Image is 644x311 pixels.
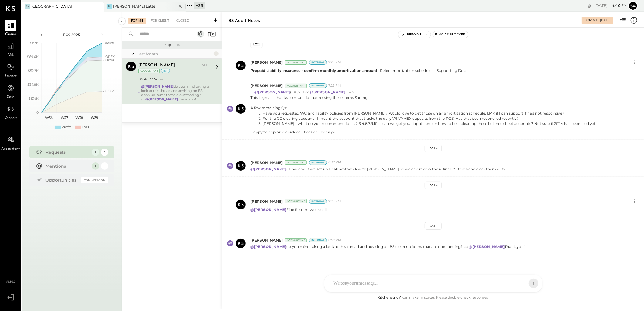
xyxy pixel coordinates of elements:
[228,18,260,23] div: BS Audit Notes
[328,160,341,165] span: 6:37 PM
[101,162,108,170] div: 2
[0,103,21,121] a: Vendors
[594,3,627,8] div: [DATE]
[92,162,99,170] div: 1
[285,60,307,65] div: Accountant
[250,83,283,88] span: [PERSON_NAME]
[148,18,172,24] div: For Client
[250,160,283,165] span: [PERSON_NAME]
[250,207,327,212] p: Fine for next week call
[27,82,39,87] text: $34.8K
[105,58,116,62] text: Occu...
[250,129,596,135] div: Happy to hop on a quick call if easier. Thank you!
[46,149,89,155] div: Requests
[194,2,205,9] div: + 33
[107,4,112,9] div: BL
[309,199,327,204] div: Internal
[250,68,466,73] p: – Refer amortization schedule in Supporting Doc
[61,115,68,120] text: W37
[0,41,21,58] a: P&L
[425,182,442,189] div: [DATE]
[0,62,21,79] a: Balance
[145,97,178,101] strong: @[PERSON_NAME]
[25,4,30,9] div: AH
[263,121,596,126] li: [PERSON_NAME] - what do you recommend for 2,3,4,6,7,9,10 -- can we get your input here on how to ...
[199,63,211,68] div: [DATE]
[105,41,114,45] text: Sales
[0,82,21,100] a: Cash
[105,55,115,59] text: OPEX
[433,31,468,38] button: Flag as Blocker
[46,177,78,183] div: Opportunities
[173,18,192,24] div: Closed
[138,69,160,73] div: Accountant
[214,51,219,56] div: 1
[250,167,286,171] strong: @[PERSON_NAME]
[310,90,345,94] strong: @[PERSON_NAME]
[46,32,98,37] div: P09 2025
[92,149,99,156] div: 1
[7,95,15,100] span: Cash
[250,238,283,243] span: [PERSON_NAME]
[285,199,307,203] div: Accountant
[398,31,424,38] button: Resolve
[250,244,525,249] p: do you mind taking a look at this thread and advising on BS clean up items that are outstanding? ...
[250,89,596,134] p: Hi ( 1,2) and ( 3):
[469,244,505,249] strong: @[PERSON_NAME]
[36,110,39,115] text: 0
[425,145,442,152] div: [DATE]
[101,149,108,156] div: 4
[28,69,39,73] text: $52.2K
[0,134,21,152] a: Accountant
[2,146,20,152] span: Accountant
[328,238,341,243] span: 6:57 PM
[263,116,596,121] li: For the CC clearing account - I meant the account that tracks the daily V/M/AMEX deposits from th...
[82,125,89,130] div: Loss
[294,90,296,94] span: #
[141,84,211,101] div: do you mind taking a look at this thread and advising on BS clean up items that are outstanding? ...
[285,160,307,165] div: Accountant
[62,125,71,130] div: Profit
[353,122,356,126] span: #
[263,111,596,116] li: Have you requested WC and liability policies from [PERSON_NAME]? Would love to get those on an am...
[7,53,14,58] span: P&L
[425,222,442,230] div: [DATE]
[31,4,72,9] div: [GEOGRAPHIC_DATA]
[29,96,39,101] text: $17.4K
[587,2,593,9] div: copy link
[141,84,174,89] strong: @[PERSON_NAME]
[349,90,351,94] span: #
[584,18,598,23] div: For Me
[138,62,175,69] div: [PERSON_NAME]
[45,115,53,120] text: W36
[309,83,327,88] div: Internal
[285,84,307,88] div: Accountant
[91,115,98,120] text: W39
[27,55,39,59] text: $69.6K
[4,115,17,121] span: Vendors
[46,163,89,169] div: Mentions
[254,90,290,94] strong: @[PERSON_NAME]
[75,115,83,120] text: W38
[250,95,596,100] div: This is great - thanks so much for addressing these items Sarang.
[30,41,39,45] text: $87K
[250,105,596,110] div: A few remaining Qs:
[250,207,286,212] strong: @[PERSON_NAME]
[128,18,146,24] div: For Me
[250,68,377,73] b: Prepaid Liability Insurance - confirm monthly amortization amount
[81,177,108,183] div: Coming Soon
[125,43,219,47] div: Requests
[328,83,341,88] span: 7:23 PM
[138,76,209,82] div: BS Audit Notes
[137,51,212,56] div: Last Month
[161,69,170,73] div: int
[309,60,327,65] div: Internal
[328,60,341,65] span: 2:23 PM
[250,244,286,249] strong: @[PERSON_NAME]
[309,238,327,242] div: Internal
[5,32,16,37] span: Queue
[250,60,283,65] span: [PERSON_NAME]
[285,238,307,242] div: Accountant
[309,160,327,165] div: Internal
[628,1,638,11] button: Sa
